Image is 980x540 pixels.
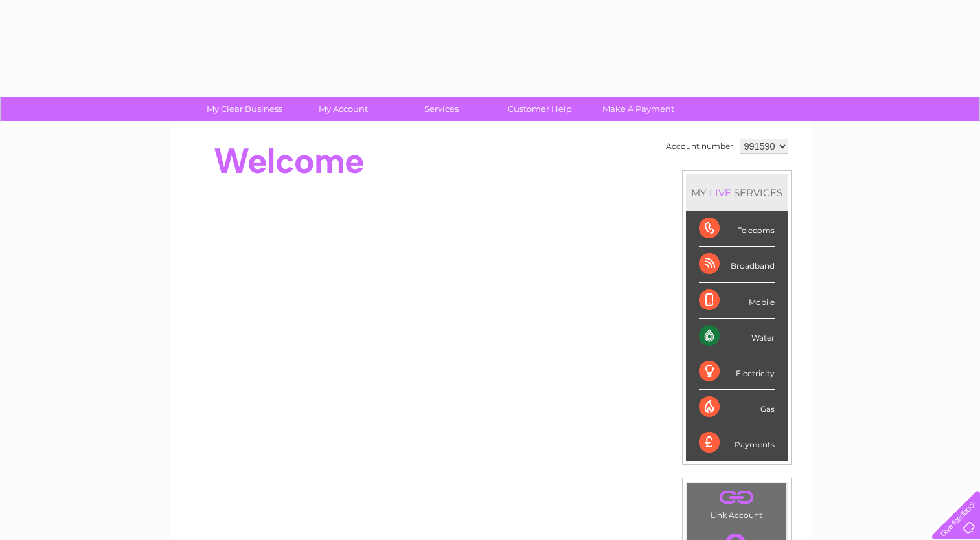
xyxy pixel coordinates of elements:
div: Gas [699,390,775,425]
td: Account number [663,135,736,157]
div: Broadband [699,247,775,282]
div: Telecoms [699,211,775,247]
a: Make A Payment [585,97,692,121]
a: My Account [290,97,396,121]
div: Mobile [699,283,775,319]
td: Link Account [687,482,787,523]
div: MY SERVICES [686,174,788,211]
div: LIVE [707,186,734,199]
div: Payments [699,425,775,460]
div: Water [699,319,775,354]
a: . [690,486,783,509]
a: Services [388,97,495,121]
div: Electricity [699,354,775,390]
a: Customer Help [486,97,593,121]
a: My Clear Business [191,97,298,121]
